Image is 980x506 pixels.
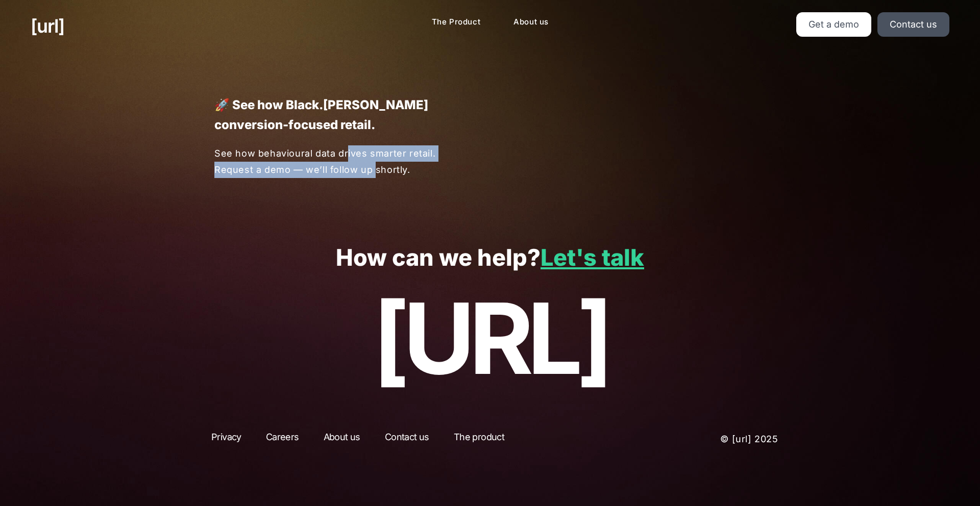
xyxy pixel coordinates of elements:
a: The product [445,430,513,448]
a: Privacy [202,430,251,448]
a: About us [314,430,370,448]
a: Let's talk [541,243,644,271]
a: The Product [424,12,489,32]
p: [URL] [31,283,949,393]
p: How can we help? [31,245,949,271]
a: Contact us [877,12,949,37]
p: See how behavioural data drives smarter retail. Request a demo — we’ll follow up shortly. [214,145,466,178]
p: 🚀 See how Black.[PERSON_NAME] conversion-focused retail. [214,95,465,135]
a: Contact us [376,430,438,448]
p: © [URL] 2025 [634,430,778,448]
iframe: Form 1 [514,95,766,171]
a: [URL] [31,12,64,40]
a: Careers [257,430,308,448]
a: Get a demo [796,12,871,37]
a: About us [505,12,557,32]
